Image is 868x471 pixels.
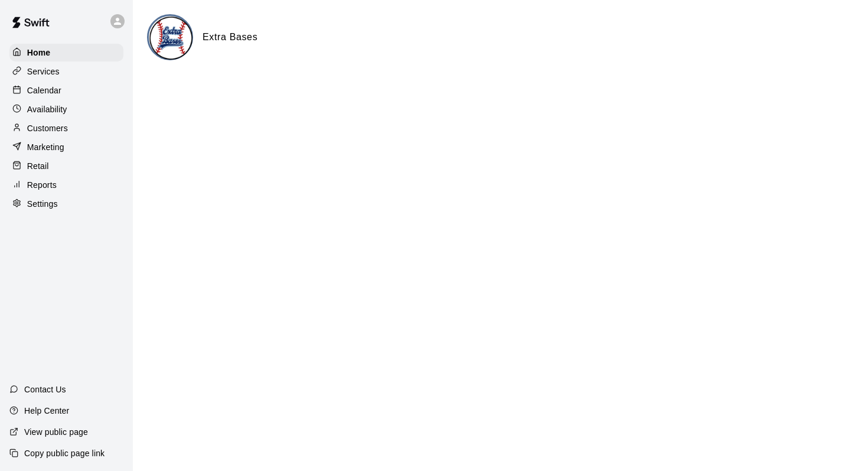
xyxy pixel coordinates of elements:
[24,426,88,438] p: View public page
[9,100,123,118] a: Availability
[27,47,51,59] p: Home
[9,82,123,99] a: Calendar
[24,447,105,459] p: Copy public page link
[9,195,123,213] a: Settings
[27,141,64,153] p: Marketing
[9,119,123,137] a: Customers
[27,103,67,115] p: Availability
[9,44,123,61] a: Home
[27,198,58,210] p: Settings
[9,138,123,156] a: Marketing
[27,122,68,134] p: Customers
[9,176,123,194] a: Reports
[9,63,123,80] a: Services
[24,384,66,395] p: Contact Us
[27,179,57,191] p: Reports
[27,85,61,96] p: Calendar
[24,405,69,417] p: Help Center
[203,30,257,45] h6: Extra Bases
[149,16,193,60] img: Extra Bases logo
[9,157,123,175] a: Retail
[27,66,60,77] p: Services
[27,160,49,172] p: Retail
